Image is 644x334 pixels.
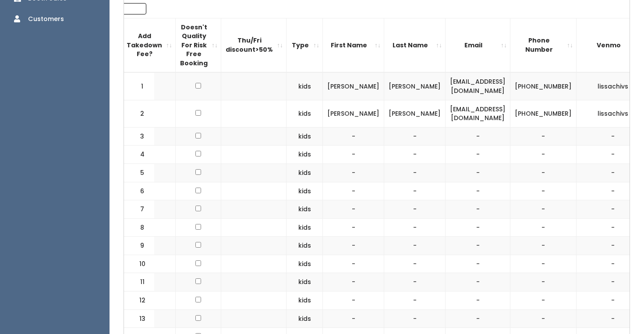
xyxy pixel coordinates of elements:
td: - [510,182,577,200]
td: [EMAIL_ADDRESS][DOMAIN_NAME] [446,72,510,100]
th: Doesn't Quality For Risk Free Booking : activate to sort column ascending [176,18,221,72]
td: 2 [124,100,155,127]
td: - [446,291,510,309]
th: Type: activate to sort column ascending [287,18,323,72]
td: kids [287,146,323,164]
td: - [323,237,384,255]
td: [PHONE_NUMBER] [510,100,577,127]
td: kids [287,200,323,219]
td: - [323,127,384,146]
td: - [384,291,446,309]
td: [PHONE_NUMBER] [510,72,577,100]
td: - [510,291,577,309]
td: - [323,255,384,273]
td: - [510,163,577,182]
td: [PERSON_NAME] [384,72,446,100]
td: - [446,127,510,146]
td: - [384,273,446,291]
td: - [446,309,510,328]
td: - [384,182,446,200]
td: - [446,163,510,182]
td: - [323,182,384,200]
td: - [384,127,446,146]
td: - [384,237,446,255]
td: kids [287,273,323,291]
td: [PERSON_NAME] [323,72,384,100]
td: 5 [124,163,155,182]
td: 12 [124,291,155,309]
td: 6 [124,182,155,200]
th: Last Name: activate to sort column ascending [384,18,446,72]
td: - [323,146,384,164]
td: - [446,218,510,237]
td: 11 [124,273,155,291]
td: 10 [124,255,155,273]
td: 4 [124,146,155,164]
td: - [384,146,446,164]
td: - [323,273,384,291]
div: Customers [28,14,64,24]
td: kids [287,218,323,237]
td: - [510,273,577,291]
td: - [510,309,577,328]
td: - [384,218,446,237]
td: - [323,291,384,309]
th: Add Takedown Fee?: activate to sort column ascending [122,18,176,72]
td: [PERSON_NAME] [384,100,446,127]
td: [EMAIL_ADDRESS][DOMAIN_NAME] [446,100,510,127]
td: - [510,255,577,273]
td: 3 [124,127,155,146]
td: - [384,309,446,328]
td: kids [287,72,323,100]
td: - [446,182,510,200]
td: kids [287,255,323,273]
td: kids [287,182,323,200]
td: - [510,146,577,164]
td: - [446,273,510,291]
td: 9 [124,237,155,255]
td: kids [287,100,323,127]
td: - [446,146,510,164]
td: - [510,200,577,219]
td: - [323,218,384,237]
td: 1 [124,72,155,100]
td: - [323,163,384,182]
td: - [446,237,510,255]
td: - [446,255,510,273]
th: Email: activate to sort column ascending [446,18,510,72]
td: 7 [124,200,155,219]
td: kids [287,237,323,255]
td: - [510,218,577,237]
th: Phone Number: activate to sort column ascending [510,18,577,72]
td: - [384,255,446,273]
td: - [446,200,510,219]
td: - [323,309,384,328]
td: kids [287,291,323,309]
td: - [384,200,446,219]
td: - [510,237,577,255]
td: - [384,163,446,182]
td: kids [287,309,323,328]
td: - [510,127,577,146]
td: - [323,200,384,219]
th: Thu/Fri discount&gt;50%: activate to sort column ascending [221,18,287,72]
td: 13 [124,309,155,328]
td: [PERSON_NAME] [323,100,384,127]
td: kids [287,163,323,182]
th: First Name: activate to sort column ascending [323,18,384,72]
td: 8 [124,218,155,237]
td: kids [287,127,323,146]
